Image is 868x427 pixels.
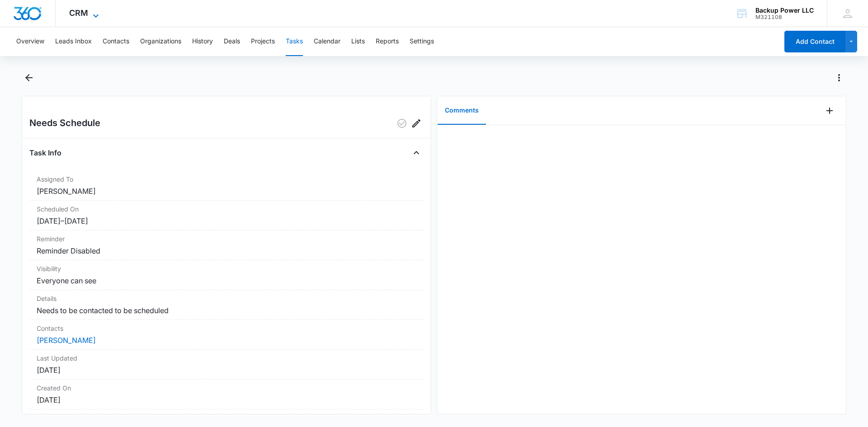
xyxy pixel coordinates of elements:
button: Organizations [140,27,181,56]
div: Assigned To[PERSON_NAME] [29,171,424,201]
dt: Details [37,294,416,303]
button: Leads Inbox [55,27,92,56]
div: account name [755,7,814,14]
a: [PERSON_NAME] [37,336,96,345]
dd: [DATE] – [DATE] [37,216,416,226]
button: Lists [351,27,365,56]
button: Comments [438,97,486,125]
button: Add Comment [822,103,837,118]
div: Scheduled On[DATE]–[DATE] [29,201,424,230]
button: Contacts [103,27,129,56]
dt: Contacts [37,324,416,333]
dt: Scheduled On [37,204,416,214]
dt: Reminder [37,234,416,244]
div: ReminderReminder Disabled [29,230,424,260]
div: Last Updated[DATE] [29,350,424,380]
dt: Assigned By [37,413,416,422]
dt: Last Updated [37,353,416,363]
dd: [PERSON_NAME] [37,186,416,197]
dt: Created On [37,383,416,393]
div: DetailsNeeds to be contacted to be scheduled [29,290,424,320]
button: Overview [16,27,44,56]
dd: [DATE] [37,394,416,405]
button: Edit [409,116,424,131]
button: Actions [832,70,846,85]
dd: Needs to be contacted to be scheduled [37,305,416,316]
span: CRM [69,8,88,18]
div: account id [755,14,814,20]
button: Add Contact [784,31,845,52]
h4: Task Info [29,147,61,158]
dd: Everyone can see [37,275,416,286]
h2: Needs Schedule [29,116,100,131]
button: Deals [224,27,240,56]
button: Reports [376,27,399,56]
dt: Visibility [37,264,416,273]
div: Contacts[PERSON_NAME] [29,320,424,350]
button: History [192,27,213,56]
button: Close [409,145,424,160]
dt: Assigned To [37,174,416,184]
div: VisibilityEveryone can see [29,260,424,290]
dd: [DATE] [37,365,416,375]
div: Created On[DATE] [29,380,424,409]
button: Back [22,70,36,85]
button: Tasks [286,27,303,56]
button: Projects [251,27,275,56]
dd: Reminder Disabled [37,245,416,256]
button: Calendar [314,27,340,56]
button: Settings [410,27,434,56]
